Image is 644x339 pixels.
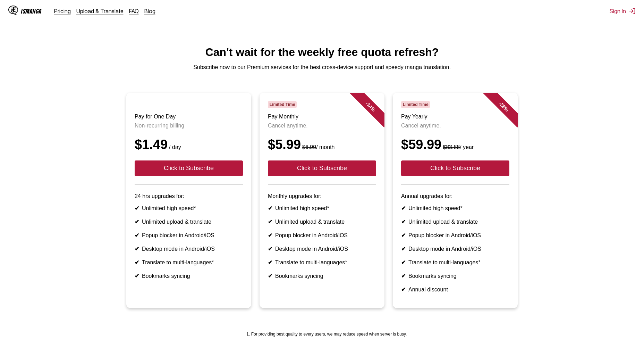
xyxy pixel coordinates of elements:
[168,144,181,150] small: / day
[54,8,71,15] a: Pricing
[21,8,42,15] div: IsManga
[268,218,376,225] li: Unlimited upload & translate
[302,144,316,150] s: $6.99
[401,232,406,238] b: ✔
[268,246,272,252] b: ✔
[268,219,272,225] b: ✔
[401,273,406,279] b: ✔
[401,160,509,176] button: Click to Subscribe
[135,246,243,252] li: Desktop mode in Android/iOS
[268,114,376,120] h3: Pay Monthly
[268,232,272,238] b: ✔
[135,273,139,279] b: ✔
[401,259,406,265] b: ✔
[135,205,139,211] b: ✔
[401,246,406,252] b: ✔
[268,273,272,279] b: ✔
[268,246,376,252] li: Desktop mode in Android/iOS
[401,218,509,225] li: Unlimited upload & translate
[401,205,406,211] b: ✔
[135,232,139,238] b: ✔
[6,46,638,59] h1: Can't wait for the weekly free quota refresh?
[401,114,509,120] h3: Pay Yearly
[268,232,376,239] li: Popup blocker in Android/iOS
[268,259,272,265] b: ✔
[610,8,636,15] button: Sign In
[135,259,243,266] li: Translate to multi-languages*
[135,232,243,239] li: Popup blocker in Android/iOS
[401,123,509,129] p: Cancel anytime.
[401,219,406,225] b: ✔
[135,137,243,152] div: $1.49
[268,101,297,108] span: Limited Time
[268,259,376,266] li: Translate to multi-languages*
[135,123,243,129] p: Non-recurring billing
[76,8,124,15] a: Upload & Translate
[6,64,638,71] p: Subscribe now to our Premium services for the best cross-device support and speedy manga translat...
[268,193,376,199] p: Monthly upgrades for:
[401,286,509,293] li: Annual discount
[401,259,509,266] li: Translate to multi-languages*
[268,123,376,129] p: Cancel anytime.
[268,205,272,211] b: ✔
[268,160,376,176] button: Click to Subscribe
[135,218,243,225] li: Unlimited upload & translate
[135,114,243,120] h3: Pay for One Day
[401,205,509,212] li: Unlimited high speed*
[441,144,474,150] small: / year
[135,205,243,212] li: Unlimited high speed*
[401,232,509,239] li: Popup blocker in Android/iOS
[268,273,376,279] li: Bookmarks syncing
[8,6,54,17] a: IsManga LogoIsManga
[129,8,139,15] a: FAQ
[268,205,376,212] li: Unlimited high speed*
[401,101,430,108] span: Limited Time
[268,137,376,152] div: $5.99
[401,193,509,199] p: Annual upgrades for:
[401,273,509,279] li: Bookmarks syncing
[401,287,406,292] b: ✔
[8,6,18,15] img: IsManga Logo
[401,137,509,152] div: $59.99
[135,259,139,265] b: ✔
[401,246,509,252] li: Desktop mode in Android/iOS
[251,332,407,337] li: For providing best quality to every users, we may reduce speed when server is busy.
[629,8,636,15] img: Sign out
[443,144,460,150] s: $83.88
[301,144,334,150] small: / month
[135,273,243,279] li: Bookmarks syncing
[483,86,525,127] div: - 28 %
[135,193,243,199] p: 24 hrs upgrades for:
[135,219,139,225] b: ✔
[135,246,139,252] b: ✔
[350,86,391,127] div: - 14 %
[135,160,243,176] button: Click to Subscribe
[144,8,155,15] a: Blog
